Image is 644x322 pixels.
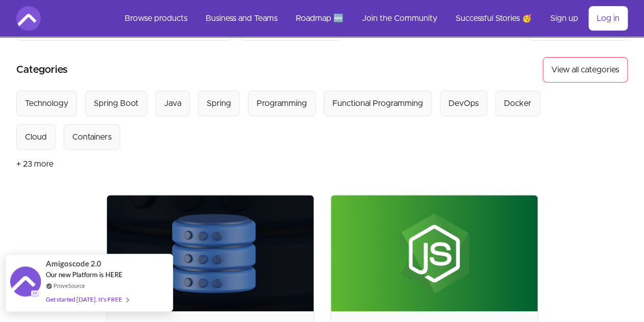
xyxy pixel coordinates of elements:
[46,258,101,270] span: Amigoscode 2.0
[207,97,231,110] div: Spring
[331,195,538,311] img: Product image for Build APIs with ExpressJS and MongoDB
[16,6,41,31] img: Amigoscode logo
[542,6,586,31] a: Sign up
[332,97,423,110] div: Functional Programming
[72,131,111,143] div: Containers
[10,266,41,300] img: provesource social proof notification image
[354,6,445,31] a: Join the Community
[257,97,307,110] div: Programming
[53,281,85,290] a: ProveSource
[164,97,181,110] div: Java
[46,271,123,279] span: Our new Platform is HERE
[198,6,286,31] a: Business and Teams
[117,6,195,31] a: Browse products
[46,293,128,305] div: Get started [DATE]. It's FREE
[589,6,628,31] a: Log in
[447,6,540,31] a: Successful Stories 🥳
[543,57,628,83] button: View all categories
[94,97,138,110] div: Spring Boot
[107,195,314,311] img: Product image for Advanced Databases
[449,97,479,110] div: DevOps
[117,6,628,31] nav: Main
[25,97,68,110] div: Technology
[288,6,352,31] a: Roadmap 🆕
[25,131,47,143] div: Cloud
[504,97,531,110] div: Docker
[16,57,68,83] h2: Categories
[16,150,53,178] button: + 23 more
